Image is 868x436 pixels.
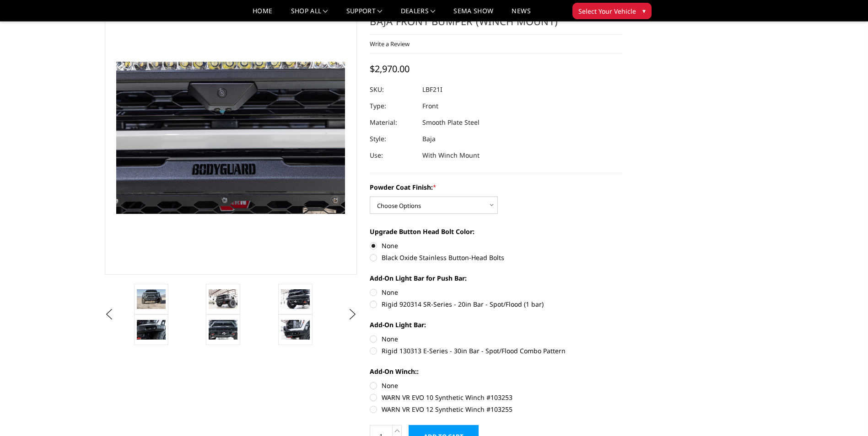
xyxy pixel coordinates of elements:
[512,8,530,21] a: News
[291,8,328,21] a: shop all
[370,63,410,75] span: $2,970.00
[370,367,622,376] label: Add-On Winch::
[822,392,868,436] iframe: Chat Widget
[422,98,438,114] dd: Front
[642,6,646,16] span: ▾
[209,320,237,339] img: 2021-2025 Ford Raptor - Freedom Series - Baja Front Bumper (winch mount)
[370,241,622,250] label: None
[453,8,493,21] a: SEMA Show
[422,81,442,98] dd: LBF21I
[370,40,410,48] a: Write a Review
[370,299,622,309] label: Rigid 920314 SR-Series - 20in Bar - Spot/Flood (1 bar)
[370,227,622,236] label: Upgrade Button Head Bolt Color:
[422,147,480,164] dd: With Winch Mount
[105,0,357,275] a: 2021-2025 Ford Raptor - Freedom Series - Baja Front Bumper (winch mount)
[370,287,622,297] label: None
[370,273,622,283] label: Add-On Light Bar for Push Bar:
[281,320,310,339] img: 2021-2025 Ford Raptor - Freedom Series - Baja Front Bumper (winch mount)
[345,308,359,321] button: Next
[253,8,272,21] a: Home
[346,8,383,21] a: Support
[370,147,415,164] dt: Use:
[281,289,310,308] img: 2021-2025 Ford Raptor - Freedom Series - Baja Front Bumper (winch mount)
[370,253,622,262] label: Black Oxide Stainless Button-Head Bolts
[370,404,622,414] label: WARN VR EVO 12 Synthetic Winch #103255
[370,98,415,114] dt: Type:
[578,6,636,16] span: Select Your Vehicle
[370,381,622,390] label: None
[370,334,622,344] label: None
[370,114,415,131] dt: Material:
[401,8,436,21] a: Dealers
[209,289,237,308] img: 2021-2025 Ford Raptor - Freedom Series - Baja Front Bumper (winch mount)
[370,131,415,147] dt: Style:
[370,81,415,98] dt: SKU:
[572,3,652,19] button: Select Your Vehicle
[370,346,622,356] label: Rigid 130313 E-Series - 30in Bar - Spot/Flood Combo Pattern
[102,308,116,321] button: Previous
[137,289,166,308] img: 2021-2025 Ford Raptor - Freedom Series - Baja Front Bumper (winch mount)
[370,393,622,402] label: WARN VR EVO 10 Synthetic Winch #103253
[370,320,622,330] label: Add-On Light Bar:
[137,320,166,339] img: 2021-2025 Ford Raptor - Freedom Series - Baja Front Bumper (winch mount)
[422,131,436,147] dd: Baja
[422,114,480,131] dd: Smooth Plate Steel
[370,182,622,192] label: Powder Coat Finish:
